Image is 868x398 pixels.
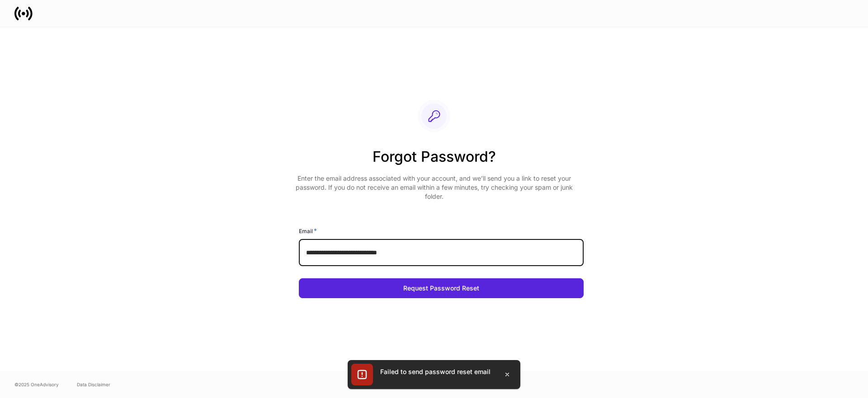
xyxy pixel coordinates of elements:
[77,381,110,388] a: Data Disclaimer
[403,285,479,291] div: Request Password Reset
[292,174,576,201] p: Enter the email address associated with your account, and we’ll send you a link to reset your pas...
[292,147,576,174] h2: Forgot Password?
[14,381,59,388] span: © 2025 OneAdvisory
[380,367,491,376] div: Failed to send password reset email
[299,278,584,298] button: Request Password Reset
[299,226,317,235] h6: Email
